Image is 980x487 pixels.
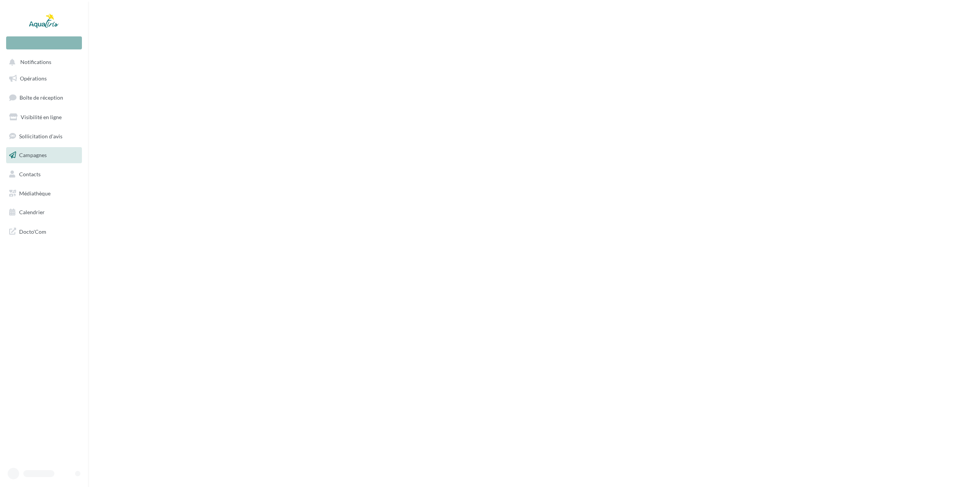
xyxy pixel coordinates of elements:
a: Boîte de réception [5,89,83,106]
a: Docto'Com [5,223,83,239]
div: Nouvelle campagne [6,36,82,49]
span: Médiathèque [19,190,51,197]
a: Campagnes [5,147,83,163]
span: Contacts [19,171,41,177]
span: Notifications [20,59,51,66]
span: Campagnes [19,152,47,158]
a: Visibilité en ligne [5,109,83,125]
span: Visibilité en ligne [21,114,62,120]
a: Sollicitation d'avis [5,128,83,144]
span: Boîte de réception [20,94,63,101]
a: Opérations [5,71,83,87]
span: Sollicitation d'avis [19,133,62,139]
a: Calendrier [5,204,83,220]
span: Docto'Com [19,226,46,236]
a: Contacts [5,166,83,182]
span: Calendrier [19,209,45,215]
a: Médiathèque [5,185,83,202]
span: Opérations [20,75,47,82]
